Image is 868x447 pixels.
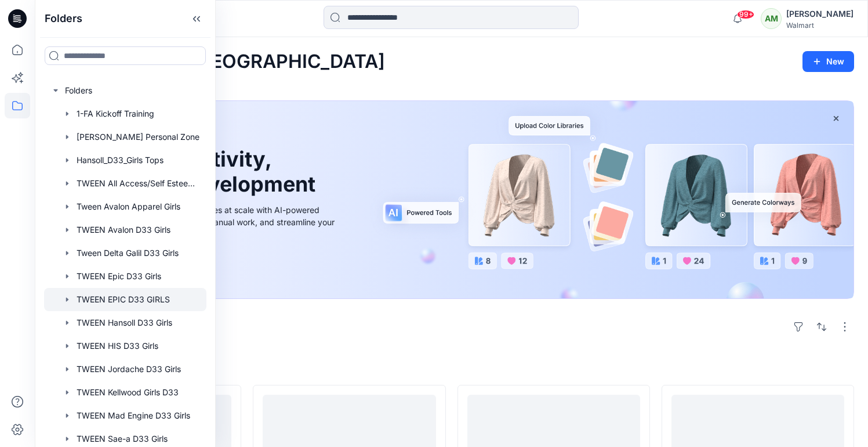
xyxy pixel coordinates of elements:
h2: Welcome back, [GEOGRAPHIC_DATA] [49,51,385,73]
div: AM [761,8,782,29]
h4: Styles [49,359,854,373]
span: 99+ [737,10,754,19]
button: New [802,51,854,72]
div: [PERSON_NAME] [786,7,854,21]
div: Walmart [786,21,854,30]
